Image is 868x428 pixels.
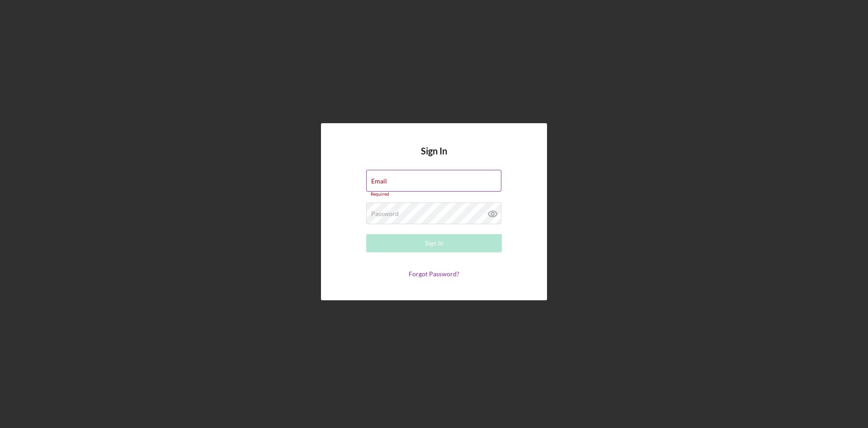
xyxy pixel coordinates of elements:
a: Forgot Password? [409,270,459,278]
h4: Sign In [421,146,447,170]
div: Sign In [425,234,443,252]
label: Email [371,178,387,185]
button: Sign In [366,234,502,252]
div: Required [366,192,502,197]
label: Password [371,210,399,217]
